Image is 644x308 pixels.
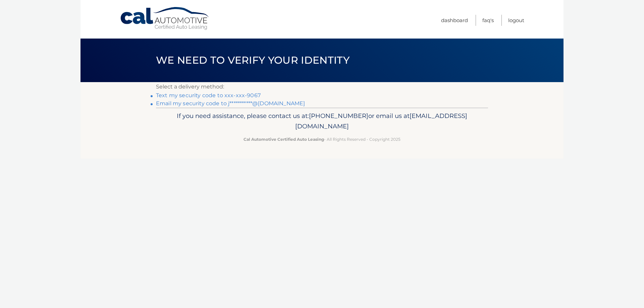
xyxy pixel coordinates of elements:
a: Text my security code to xxx-xxx-9067 [156,92,261,99]
p: - All Rights Reserved - Copyright 2025 [160,136,484,143]
a: Dashboard [441,15,468,26]
strong: Cal Automotive Certified Auto Leasing [244,137,324,142]
p: Select a delivery method: [156,82,488,91]
span: We need to verify your identity [156,54,350,66]
a: Cal Automotive [120,7,210,30]
p: If you need assistance, please contact us at: or email us at [160,111,484,132]
span: [PHONE_NUMBER] [309,112,368,120]
a: FAQ's [482,15,494,26]
a: Logout [508,15,524,26]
